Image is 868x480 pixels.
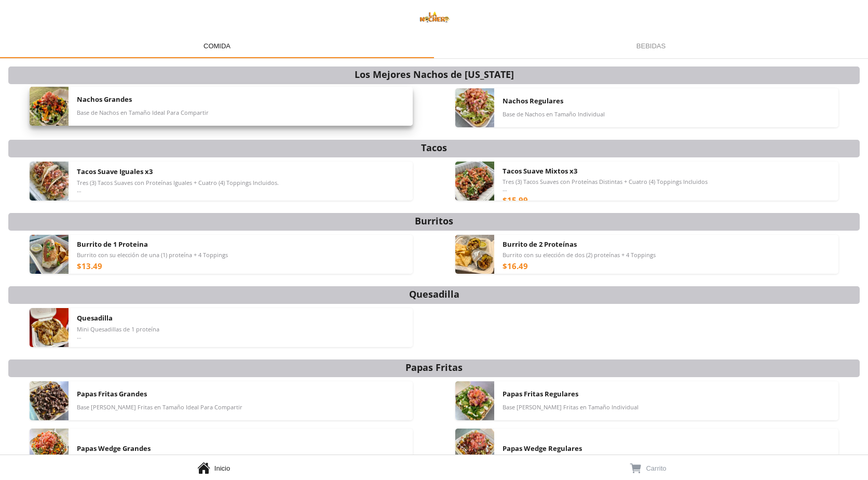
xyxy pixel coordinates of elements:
div: $13.49 [77,261,102,271]
span: Papas Fritas Grandes [77,389,147,398]
div: Quesadilla [409,287,459,301]
span: Tres (3) Tacos Suaves con Proteínas Distintas + Cuatro (4) Toppings Incluidos *Toppings Serán Igu... [503,178,708,193]
span: Quesadilla [77,313,113,323]
span: Burrito de 2 Proteínas [503,239,577,249]
span: Base de Nachos en Tamaño Individual [503,111,605,118]
div: Papas Fritas [405,361,463,374]
span: Carrito [646,464,666,472]
span: Inicio [214,464,230,472]
span: Papas Wedge Regulares [503,444,582,453]
span: Base [PERSON_NAME] Fritas en Tamaño Ideal Para Compartir [77,404,242,411]
div: Los Mejores Nachos de [US_STATE] [355,68,514,81]
div: $16.49 [503,261,528,271]
span: Nachos Regulares [503,96,563,105]
span: Tacos Suave Iguales x3 [77,167,153,176]
span: Mini Quesadillas de 1 proteína Toppings Salen Aparte [77,326,159,340]
span: Papas Fritas Regulares [503,389,578,398]
div: Burritos [415,214,453,228]
div: Tacos [421,141,447,154]
div: $15.99 [503,195,528,205]
span: Base [PERSON_NAME] Fritas en Tamaño Individual [503,404,639,411]
span: Burrito con su elección de dos (2) proteínas + 4 Toppings [503,251,656,259]
span: Base de Nachos en Tamaño Ideal Para Compartir [77,109,209,116]
span: Burrito de 1 Proteina [77,239,148,249]
span: Papas Wedge Grandes [77,444,151,453]
span: Tres (3) Tacos Suaves con Proteínas Iguales + Cuatro (4) Toppings Incluidos. *Toppings Serán Igua... [77,179,279,194]
button:  [629,461,642,475]
span: Nachos Grandes [77,95,132,104]
span: Tacos Suave Mixtos x3 [503,166,577,176]
a: Carrito [434,455,868,480]
span: Burrito con su elección de una (1) proteína + 4 Toppings [77,251,228,259]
